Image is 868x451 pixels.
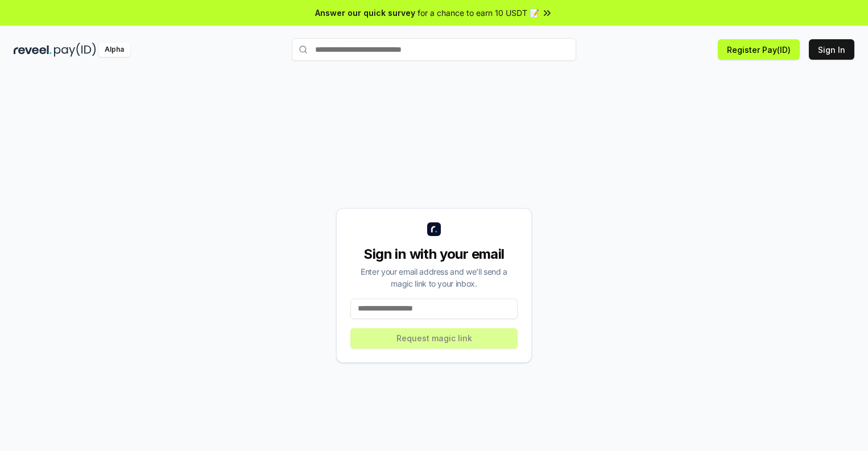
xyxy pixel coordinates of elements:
div: Sign in with your email [350,245,518,263]
button: Register Pay(ID) [718,39,800,60]
span: for a chance to earn 10 USDT 📝 [418,7,539,19]
button: Sign In [809,39,854,60]
img: reveel_dark [14,43,52,57]
div: Enter your email address and we’ll send a magic link to your inbox. [350,266,518,289]
span: Answer our quick survey [315,7,415,19]
img: pay_id [54,43,96,57]
img: logo_small [427,222,441,236]
div: Alpha [98,43,130,57]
